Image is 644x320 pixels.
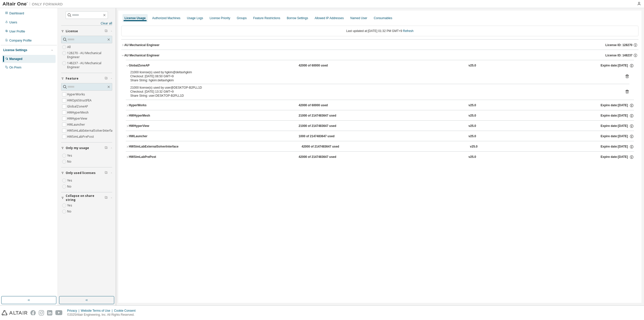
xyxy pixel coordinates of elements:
div: Allowed IP Addresses [315,16,344,20]
div: Checkout: [DATE] 13:32 GMT+9 [130,90,617,94]
div: 42000 of 60000 used [299,103,344,108]
label: GlobalZoneAP [67,103,89,110]
label: HWHyperView [67,116,88,122]
span: License ID: 128270 [606,43,632,47]
div: Last updated at: [DATE] 01:32 PM GMT+9 [121,26,638,36]
div: Share String: user:DESKTOP-B2PLL1D [130,94,617,98]
a: Clear all [61,21,112,25]
div: HWSimLabPrePost [129,155,174,159]
img: instagram.svg [39,310,44,315]
div: Expire date: [DATE] [601,63,634,68]
div: GlobalZoneAP [129,63,174,68]
div: v25.0 [468,63,476,68]
label: No [67,208,72,215]
div: Expire date: [DATE] [601,114,634,118]
div: Feature Restrictions [253,16,280,20]
img: linkedin.svg [47,310,52,315]
button: Collapse on share string [61,192,112,203]
div: Authorized Machines [152,16,180,20]
div: Checkout: [DATE] 08:50 GMT+9 [130,74,617,78]
span: Only used licenses [66,171,96,175]
div: License Usage [125,16,146,20]
div: User Profile [9,29,25,33]
div: Company Profile [9,39,32,43]
span: License ID: 148237 [606,53,632,57]
button: HWSimLabPrePost42000 of 2147483647 usedv25.0Expire date:[DATE] [126,152,634,163]
div: v25.0 [468,114,476,118]
div: HyperWorks [129,103,174,108]
label: Yes [67,202,73,208]
label: All [67,44,72,50]
button: HWSimLabExternalSolverInterface42000 of 2147483647 usedv25.0Expire date:[DATE] [126,141,634,152]
div: Expire date: [DATE] [601,103,634,108]
div: 42000 of 2147483647 used [299,155,344,159]
div: 21000 of 2147483647 used [299,114,344,118]
label: Yes [67,177,73,184]
div: v25.0 [468,155,476,159]
div: 21000 license(s) used by user@DESKTOP-B2PLL1D [130,86,617,90]
button: License [61,26,112,37]
div: 1000 of 2147483647 used [299,134,344,139]
span: Clear filter [105,146,108,150]
div: Dashboard [9,11,24,15]
div: Managed [9,57,22,61]
span: Collapse on share string [66,194,105,202]
div: v25.0 [468,124,476,128]
button: HWLauncher1000 of 2147483647 usedv25.0Expire date:[DATE] [126,131,634,142]
label: 148237 - AU Mechanical Engineer [67,60,112,70]
div: Usage Logs [187,16,203,20]
span: Clear filter [105,196,108,200]
span: Only my usage [66,146,89,150]
button: HWHyperMesh21000 of 2147483647 usedv25.0Expire date:[DATE] [126,110,634,121]
button: HWHyperView21000 of 2147483647 usedv25.0Expire date:[DATE] [126,121,634,132]
img: facebook.svg [30,310,36,315]
div: 21000 license(s) used by hgkim@deltaxhgkim [130,70,617,74]
div: Users [9,20,17,24]
img: Altair One [3,2,65,7]
div: 42000 of 60000 used [299,63,344,68]
label: HWSimLabPrePost [67,134,95,140]
div: Expire date: [DATE] [600,145,634,149]
label: HWSimLabExternalSolverInterface [67,128,117,134]
button: AU Mechanical EngineerLicense ID: 148237 [121,50,638,61]
button: HyperWorks42000 of 60000 usedv25.0Expire date:[DATE] [126,100,634,111]
div: Cookie Consent [114,309,138,313]
div: License Settings [3,48,27,52]
img: youtube.svg [55,310,63,315]
div: HWHyperMesh [129,114,174,118]
div: License Priority [210,16,230,20]
label: HWLauncher [67,122,86,128]
a: Refresh [403,29,414,33]
div: Expire date: [DATE] [601,124,634,128]
p: © 2025 Altair Engineering, Inc. All Rights Reserved. [67,313,139,317]
div: HWHyperView [129,124,174,128]
div: AU Mechanical Engineer [124,43,159,47]
div: 21000 of 2147483647 used [299,124,344,128]
button: Only my usage [61,143,112,154]
label: HWHyperMesh [67,110,90,116]
div: Website Terms of Use [81,309,114,313]
button: AU Mechanical EngineerLicense ID: 128270 [121,40,638,51]
span: Clear filter [105,77,108,81]
div: v25.0 [468,103,476,108]
label: Yes [67,153,73,159]
div: HWLauncher [129,134,174,139]
span: Clear filter [105,171,108,175]
button: Feature [61,73,112,84]
div: Borrow Settings [287,16,308,20]
div: v25.0 [470,145,477,149]
button: GlobalZoneAP42000 of 60000 usedv25.0Expire date:[DATE] [126,60,634,71]
span: Feature [66,77,78,81]
div: Privacy [67,309,81,313]
div: v25.0 [468,134,476,139]
div: Consumables [374,16,392,20]
div: Named User [350,16,367,20]
label: No [67,159,72,165]
div: Expire date: [DATE] [601,155,634,159]
div: Share String: hgkim:deltaxhgkim [130,78,617,82]
div: HWSimLabExternalSolverInterface [129,145,178,149]
span: License [66,29,78,33]
label: HWOptiStructFEA [67,97,93,103]
div: Expire date: [DATE] [601,134,634,139]
div: AU Mechanical Engineer [124,53,159,57]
